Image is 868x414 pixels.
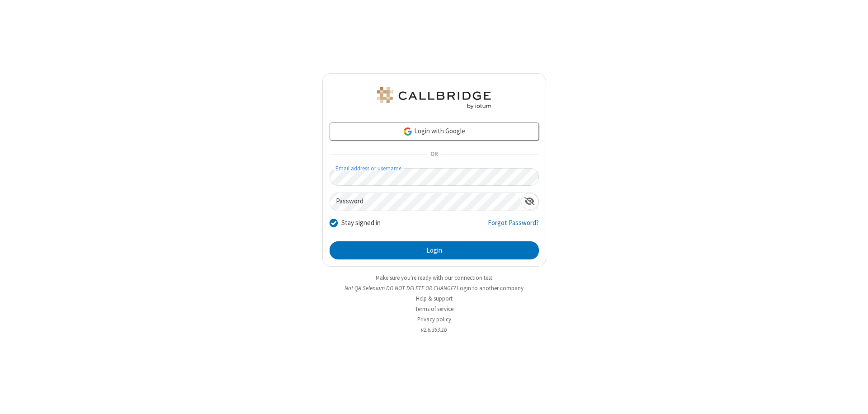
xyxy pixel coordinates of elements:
div: Show password [521,193,538,210]
li: v2.6.353.1b [322,325,546,334]
a: Help & support [416,295,453,302]
input: Password [330,193,521,211]
span: OR [427,148,441,161]
input: Email address or username [330,168,539,186]
a: Terms of service [415,305,453,313]
label: Stay signed in [341,218,381,228]
button: Login to another company [457,284,524,292]
img: QA Selenium DO NOT DELETE OR CHANGE [375,87,493,109]
a: Privacy policy [417,315,451,323]
a: Login with Google [330,122,539,141]
a: Make sure you're ready with our connection test [376,274,492,282]
li: Not QA Selenium DO NOT DELETE OR CHANGE? [322,284,546,292]
img: google-icon.png [403,127,413,136]
a: Forgot Password? [488,218,539,235]
button: Login [330,241,539,259]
